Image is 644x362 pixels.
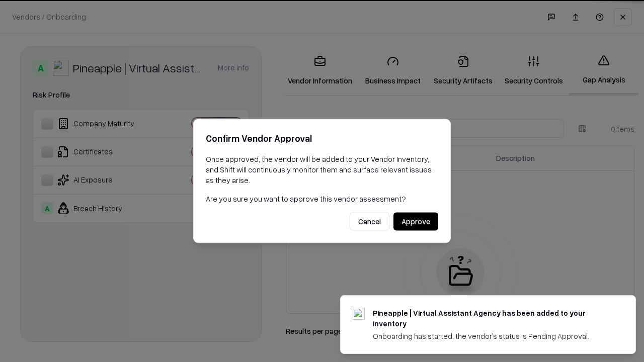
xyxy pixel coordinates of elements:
h2: Confirm Vendor Approval [206,131,438,146]
p: Once approved, the vendor will be added to your Vendor Inventory, and Shift will continuously mon... [206,154,438,186]
button: Cancel [350,213,389,231]
p: Are you sure you want to approve this vendor assessment? [206,194,438,204]
div: Pineapple | Virtual Assistant Agency has been added to your inventory [373,308,611,329]
img: trypineapple.com [353,308,365,320]
div: Onboarding has started, the vendor's status is Pending Approval. [373,331,611,341]
button: Approve [393,213,438,231]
